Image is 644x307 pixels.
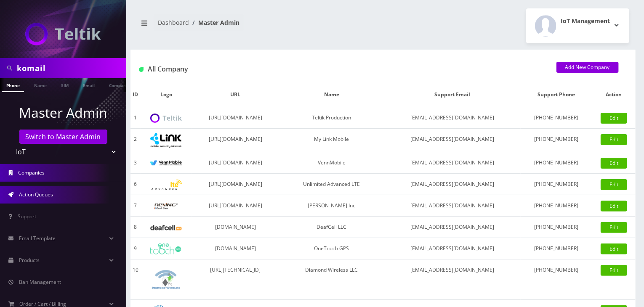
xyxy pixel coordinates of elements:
[79,78,99,91] a: Email
[601,243,627,254] a: Edit
[521,195,593,217] td: [PHONE_NUMBER]
[141,82,192,107] th: Logo
[279,82,384,107] th: Name
[592,82,636,107] th: Action
[526,8,629,43] button: IoT Management
[57,78,73,91] a: SIM
[150,243,182,254] img: OneTouch GPS
[279,152,384,174] td: VennMobile
[139,67,144,72] img: All Company
[601,201,627,212] a: Edit
[521,217,593,238] td: [PHONE_NUMBER]
[192,217,279,238] td: [DOMAIN_NAME]
[2,78,24,92] a: Phone
[150,202,182,210] img: Rexing Inc
[279,174,384,195] td: Unlimited Advanced LTE
[384,195,521,217] td: [EMAIL_ADDRESS][DOMAIN_NAME]
[19,235,56,242] span: Email Template
[279,129,384,152] td: My Link Mobile
[601,113,627,124] a: Edit
[19,191,53,198] span: Action Queues
[521,259,593,300] td: [PHONE_NUMBER]
[150,225,182,230] img: DeafCell LLC
[556,62,619,73] a: Add New Company
[384,259,521,300] td: [EMAIL_ADDRESS][DOMAIN_NAME]
[192,238,279,259] td: [DOMAIN_NAME]
[150,133,182,148] img: My Link Mobile
[25,23,101,45] img: IoT
[279,238,384,259] td: OneTouch GPS
[279,217,384,238] td: DeafCell LLC
[601,222,627,233] a: Edit
[150,180,182,190] img: Unlimited Advanced LTE
[130,195,141,217] td: 7
[279,107,384,129] td: Teltik Production
[279,259,384,300] td: Diamond Wireless LLC
[192,174,279,195] td: [URL][DOMAIN_NAME]
[279,195,384,217] td: [PERSON_NAME] Inc
[17,60,124,76] input: Search in Company
[19,278,61,286] span: Ban Management
[158,19,189,26] a: Dashboard
[601,134,627,145] a: Edit
[521,174,593,195] td: [PHONE_NUMBER]
[384,217,521,238] td: [EMAIL_ADDRESS][DOMAIN_NAME]
[521,152,593,174] td: [PHONE_NUMBER]
[384,174,521,195] td: [EMAIL_ADDRESS][DOMAIN_NAME]
[130,152,141,174] td: 3
[192,107,279,129] td: [URL][DOMAIN_NAME]
[601,265,627,276] a: Edit
[150,264,182,295] img: Diamond Wireless LLC
[384,107,521,129] td: [EMAIL_ADDRESS][DOMAIN_NAME]
[137,14,377,38] nav: breadcrumb
[130,129,141,152] td: 2
[130,174,141,195] td: 6
[130,107,141,129] td: 1
[18,213,36,220] span: Support
[384,129,521,152] td: [EMAIL_ADDRESS][DOMAIN_NAME]
[130,217,141,238] td: 8
[384,152,521,174] td: [EMAIL_ADDRESS][DOMAIN_NAME]
[521,82,593,107] th: Support Phone
[105,78,133,91] a: Company
[19,169,45,176] span: Companies
[30,78,51,91] a: Name
[192,195,279,217] td: [URL][DOMAIN_NAME]
[130,259,141,300] td: 10
[150,160,182,166] img: VennMobile
[19,130,107,144] a: Switch to Master Admin
[601,158,627,169] a: Edit
[19,257,40,264] span: Products
[139,65,544,73] h1: All Company
[130,238,141,259] td: 9
[561,18,610,25] h2: IoT Management
[192,129,279,152] td: [URL][DOMAIN_NAME]
[384,238,521,259] td: [EMAIL_ADDRESS][DOMAIN_NAME]
[521,107,593,129] td: [PHONE_NUMBER]
[601,179,627,190] a: Edit
[192,259,279,300] td: [URL][TECHNICAL_ID]
[384,82,521,107] th: Support Email
[189,18,240,27] li: Master Admin
[150,114,182,123] img: Teltik Production
[192,152,279,174] td: [URL][DOMAIN_NAME]
[521,129,593,152] td: [PHONE_NUMBER]
[192,82,279,107] th: URL
[521,238,593,259] td: [PHONE_NUMBER]
[130,82,141,107] th: ID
